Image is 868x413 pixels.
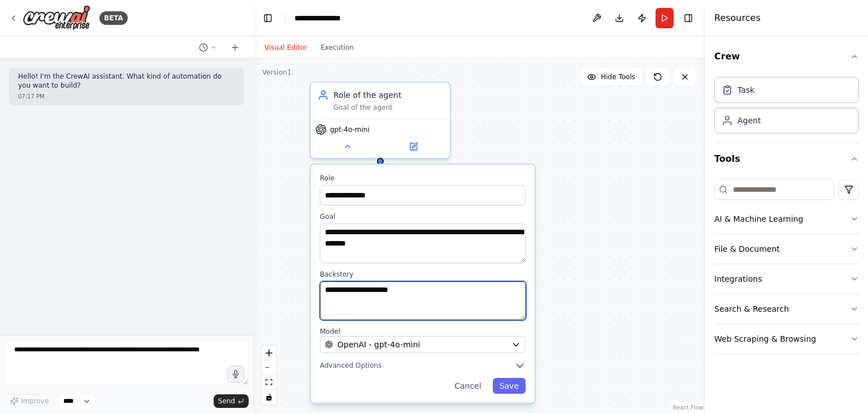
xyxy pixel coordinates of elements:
h4: Resources [714,11,761,25]
button: Click to speak your automation idea [227,365,244,382]
span: gpt-4o-mini [330,125,370,134]
div: Role of the agent [333,89,443,101]
button: zoom out [262,360,276,375]
button: AI & Machine Learning [714,204,859,234]
button: Advanced Options [320,360,526,371]
button: Search & Research [714,294,859,324]
button: Integrations [714,264,859,294]
span: Improve [21,397,49,406]
p: Hello! I'm the CrewAI assistant. What kind of automation do you want to build? [18,72,235,90]
button: Crew [714,41,859,72]
div: React Flow controls [262,346,276,405]
div: Task [737,84,754,96]
button: Save [493,378,526,394]
span: Hide Tools [601,72,635,81]
button: Open in side panel [381,140,445,153]
img: Logo [23,5,90,31]
button: Tools [714,143,859,175]
div: Goal of the agent [333,103,443,112]
label: Backstory [320,270,526,279]
label: Role [320,174,526,183]
button: Cancel [448,378,488,394]
label: Model [320,327,526,336]
button: zoom in [262,346,276,360]
div: Crew [714,72,859,143]
button: Hide Tools [580,68,642,86]
button: Hide left sidebar [260,10,276,26]
button: Hide right sidebar [680,10,696,26]
button: File & Document [714,234,859,264]
button: Send [214,394,249,408]
button: Execution [314,41,361,54]
button: OpenAI - gpt-4o-mini [320,336,526,353]
div: 07:17 PM [18,92,235,101]
nav: breadcrumb [294,12,351,24]
div: Agent [737,115,761,126]
button: Web Scraping & Browsing [714,324,859,354]
div: Version 1 [262,68,292,77]
a: React Flow attribution [673,405,704,411]
button: Start a new chat [226,41,244,54]
div: Tools [714,175,859,363]
button: Improve [5,394,54,408]
span: OpenAI - gpt-4o-mini [337,339,420,350]
button: Visual Editor [258,41,314,54]
span: Advanced Options [320,361,381,370]
button: Switch to previous chat [194,41,222,54]
button: toggle interactivity [262,390,276,405]
span: Send [218,397,235,406]
div: BETA [99,11,128,25]
label: Goal [320,212,526,221]
button: fit view [262,375,276,390]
